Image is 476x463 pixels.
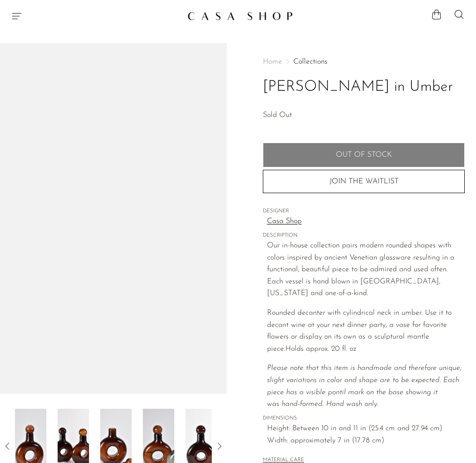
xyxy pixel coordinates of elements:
em: Please note that this item is handmade and therefore unique; slight variations in color and shape... [267,364,461,408]
p: Rounded decanter with cylindrical neck in umber. Use it to decant wine at your next dinner party,... [267,307,465,355]
a: Collections [293,58,327,65]
nav: Breadcrumbs [263,58,465,65]
span: Width: approximately 7 in (17.78 cm) [267,435,465,447]
button: Menu [11,10,22,22]
span: DIMENSIONS [263,414,465,423]
p: Our in-house collection pairs modern rounded shapes with colors inspired by ancient Venetian glas... [267,240,465,300]
span: Height: Between 10 in and 11 in (25.4 cm and 27.94 cm) [267,423,465,435]
button: Add to cart [263,143,465,167]
span: Out of stock [336,151,392,159]
span: Home [263,58,282,65]
a: Casa Shop [267,216,465,228]
span: Sold Out [263,111,292,119]
button: JOIN THE WAITLIST [263,170,465,193]
span: DESIGNER [263,207,465,216]
h1: [PERSON_NAME] in Umber [263,75,465,99]
span: DESCRIPTION [263,231,465,240]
